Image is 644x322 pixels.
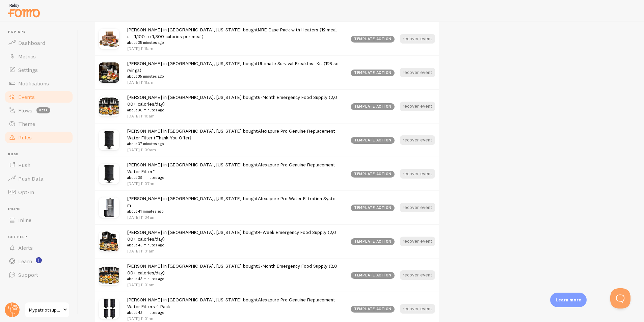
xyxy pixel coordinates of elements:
[99,62,119,83] img: 2-Breakfast_Kit_small.jpg
[400,102,435,111] button: recover event
[127,229,336,242] a: 4-Week Emergency Food Supply (2,000+ calories/day)
[127,316,339,321] p: [DATE] 11:01am
[36,257,42,263] svg: <p>Watch New Feature Tutorials!</p>
[400,304,435,314] button: recover event
[127,181,339,186] p: [DATE] 11:07am
[8,235,74,239] span: Get Help
[127,208,339,214] small: about 41 minutes ago
[4,254,74,268] a: Learn
[127,297,335,309] a: Alexapure Pro Genuine Replacement Water Filters 4 Pack
[8,207,74,211] span: Inline
[400,237,435,246] button: recover event
[8,30,74,34] span: Pop-ups
[18,217,31,223] span: Inline
[7,2,41,19] img: fomo-relay-logo-orange.svg
[29,306,61,314] span: Mypatriotsupply
[127,229,339,248] span: [PERSON_NAME] in [GEOGRAPHIC_DATA], [US_STATE] bought
[351,103,395,110] div: template action
[127,27,337,39] a: MRE Case Pack with Heaters (12 meals - 1,100 to 1,300 calories per meal)
[18,271,38,278] span: Support
[4,77,74,90] a: Notifications
[351,272,395,279] div: template action
[351,238,395,245] div: template action
[127,297,339,316] span: [PERSON_NAME] in [GEOGRAPHIC_DATA], [US_STATE] bought
[127,107,339,113] small: about 36 minutes ago
[351,137,395,144] div: template action
[127,79,339,85] p: [DATE] 11:11am
[18,107,32,114] span: Flows
[18,162,30,168] span: Push
[127,195,339,214] span: [PERSON_NAME] in [GEOGRAPHIC_DATA], [US_STATE] bought
[18,120,35,127] span: Theme
[351,36,395,43] div: template action
[8,152,74,157] span: Push
[400,68,435,77] button: recover event
[127,162,339,181] span: [PERSON_NAME] in [GEOGRAPHIC_DATA], [US_STATE] bought
[127,147,339,153] p: [DATE] 11:09am
[99,164,119,184] img: APPRO-Filter_81ad84de-51b0-42be-a4f4-bf6455f540bd_small.jpg
[99,299,119,319] img: IMAGE_1_86884778-c66d-476c-ab15-b5f91d585682_small.jpg
[4,63,74,77] a: Settings
[127,94,339,113] span: [PERSON_NAME] in [GEOGRAPHIC_DATA], [US_STATE] bought
[351,70,395,76] div: template action
[127,282,339,288] p: [DATE] 11:01am
[4,241,74,254] a: Alerts
[400,135,435,145] button: recover event
[351,171,395,178] div: template action
[610,288,630,308] iframe: Help Scout Beacon - Open
[18,258,32,265] span: Learn
[4,213,74,227] a: Inline
[351,306,395,313] div: template action
[127,128,339,147] span: [PERSON_NAME] in [GEOGRAPHIC_DATA], [US_STATE] bought
[351,205,395,211] div: template action
[127,94,337,107] a: 6-Month Emergency Food Supply (2,000+ calories/day)
[24,302,70,318] a: Mypatriotsupply
[127,46,339,51] p: [DATE] 11:11am
[127,141,339,147] small: about 37 minutes ago
[18,66,38,73] span: Settings
[18,53,36,60] span: Metrics
[127,39,339,46] small: about 35 minutes ago
[127,27,339,46] span: [PERSON_NAME] in [GEOGRAPHIC_DATA], [US_STATE] bought
[127,60,339,73] a: Ultimate Survival Breakfast Kit (128 servings)
[18,189,34,195] span: Opt-In
[127,162,335,174] a: Alexapure Pro Genuine Replacement Water Filter*
[4,104,74,117] a: Flows beta
[127,310,339,316] small: about 45 minutes ago
[400,34,435,44] button: recover event
[18,80,49,87] span: Notifications
[127,113,339,119] p: [DATE] 11:10am
[556,297,581,303] p: Learn more
[36,107,50,113] span: beta
[127,276,339,282] small: about 45 minutes ago
[18,175,44,182] span: Push Data
[99,130,119,150] img: APPRO-Filter_90ed7119-4168-400f-8289-be9fa9074022_small.jpg
[550,293,587,307] div: Learn more
[127,214,339,220] p: [DATE] 11:04am
[400,270,435,280] button: recover event
[4,268,74,281] a: Support
[18,93,35,100] span: Events
[99,231,119,251] img: 4-Week-2024-New-Food_small.jpg
[4,185,74,199] a: Opt-In
[400,169,435,179] button: recover event
[99,265,119,285] img: 3-Month-New-Foods-2024_24ad37c1-c2ff-447f-866b-bfdcabff2094_small.jpg
[127,60,339,79] span: [PERSON_NAME] in [GEOGRAPHIC_DATA], [US_STATE] bought
[4,50,74,63] a: Metrics
[4,158,74,172] a: Push
[127,248,339,254] p: [DATE] 11:01am
[127,73,339,79] small: about 35 minutes ago
[127,175,339,181] small: about 39 minutes ago
[127,128,335,140] a: Alexapure Pro Genuine Replacement Water Filter (Thank You Offer)
[99,96,119,116] img: 6-Month-New-Foods-2023_35e98b35-7f75-4aeb-9d5d-b80fe377d6b3_small.jpg
[18,244,33,251] span: Alerts
[4,131,74,144] a: Rules
[4,90,74,104] a: Events
[4,117,74,131] a: Theme
[18,134,32,141] span: Rules
[99,29,119,49] img: MRE-Meals-Expolded_small.jpg
[4,36,74,50] a: Dashboard
[99,197,119,218] img: Alexapure-Pro-Metal-Spigot-02b_6f7dba9c-9e83-415c-a7e1-b82165b67e07_small.jpg
[127,242,339,248] small: about 45 minutes ago
[4,172,74,185] a: Push Data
